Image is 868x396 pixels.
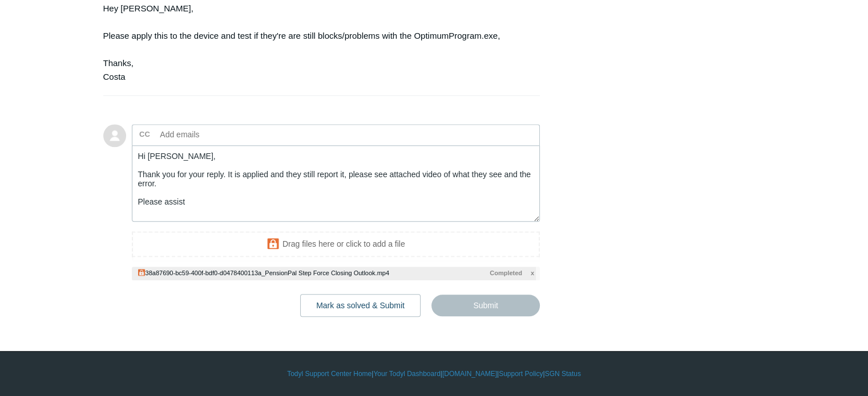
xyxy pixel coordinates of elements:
textarea: Add your reply [132,145,540,222]
a: [DOMAIN_NAME] [442,369,497,379]
a: SGN Status [545,369,581,379]
a: Todyl Support Center Home [287,369,372,379]
input: Add emails [156,126,278,143]
a: Support Policy [499,369,543,379]
label: CC [139,126,150,143]
span: x [531,268,534,278]
div: Hey [PERSON_NAME], Please apply this to the device and test if they're are still blocks/problems ... [103,2,529,84]
div: | | | | [103,369,765,379]
span: Completed [490,268,522,278]
a: Your Todyl Dashboard [373,369,440,379]
input: Submit [431,295,540,316]
button: Mark as solved & Submit [300,294,421,317]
